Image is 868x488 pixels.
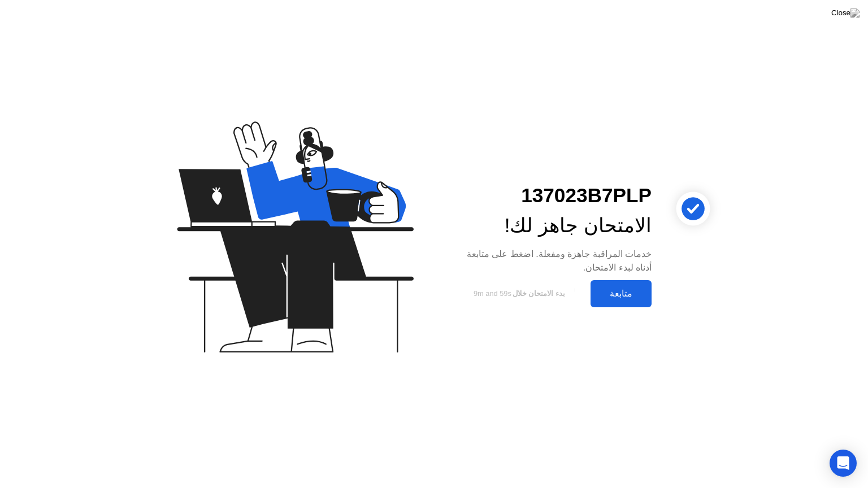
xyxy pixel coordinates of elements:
div: الامتحان جاهز لك! [452,211,652,241]
div: خدمات المراقبة جاهزة ومفعلة. اضغط على متابعة أدناه لبدء الامتحان. [452,247,652,274]
div: متابعة [594,288,648,299]
span: 9m and 59s [474,289,511,298]
img: Close [831,8,860,18]
div: Open Intercom Messenger [830,450,857,477]
div: 137023B7PLP [452,181,652,211]
button: بدء الامتحان خلال9m and 59s [452,283,585,304]
button: متابعة [591,280,652,307]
